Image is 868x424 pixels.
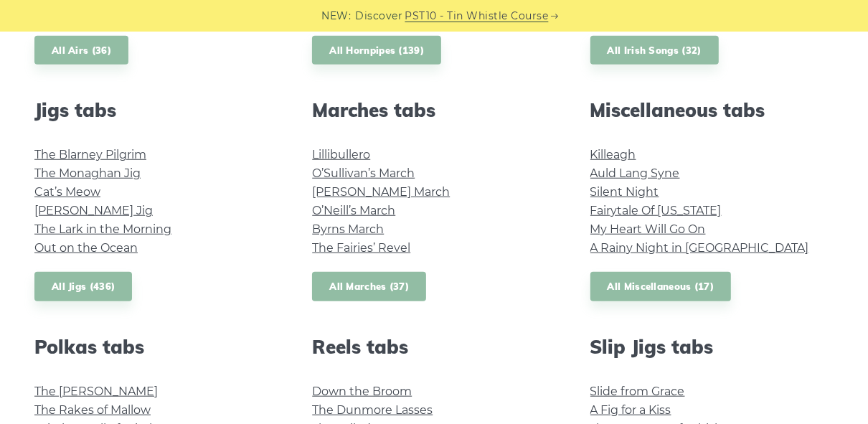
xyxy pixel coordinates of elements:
a: All Irish Songs (32) [590,36,719,65]
a: [PERSON_NAME] March [312,185,450,199]
a: Fairytale Of [US_STATE] [590,204,722,217]
a: My Heart Will Go On [590,222,706,236]
h2: Miscellaneous tabs [590,99,834,121]
a: Byrns March [312,222,384,236]
a: O’Sullivan’s March [312,166,415,180]
h2: Reels tabs [312,336,555,358]
a: Killeagh [590,148,636,161]
a: Down the Broom [312,385,412,398]
a: Cat’s Meow [34,185,100,199]
a: All Jigs (436) [34,272,132,301]
a: A Rainy Night in [GEOGRAPHIC_DATA] [590,241,809,255]
a: All Hornpipes (139) [312,36,441,65]
h2: Jigs tabs [34,99,278,121]
a: [PERSON_NAME] Jig [34,204,153,217]
a: All Airs (36) [34,36,128,65]
h2: Polkas tabs [34,336,278,358]
a: A Fig for a Kiss [590,403,671,417]
a: The Fairies’ Revel [312,241,410,255]
a: O’Neill’s March [312,204,395,217]
a: Slide from Grace [590,385,685,398]
h2: Slip Jigs tabs [590,336,834,358]
span: NEW: [322,8,352,24]
a: All Miscellaneous (17) [590,272,732,301]
a: Out on the Ocean [34,241,138,255]
span: Discover [356,8,403,24]
a: The Dunmore Lasses [312,403,433,417]
a: Lillibullero [312,148,370,161]
a: The Blarney Pilgrim [34,148,146,161]
h2: Marches tabs [312,99,555,121]
a: The Monaghan Jig [34,166,141,180]
a: The Lark in the Morning [34,222,171,236]
a: The Rakes of Mallow [34,403,151,417]
a: All Marches (37) [312,272,426,301]
a: Auld Lang Syne [590,166,680,180]
a: Silent Night [590,185,659,199]
a: PST10 - Tin Whistle Course [405,8,549,24]
a: The [PERSON_NAME] [34,385,158,398]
